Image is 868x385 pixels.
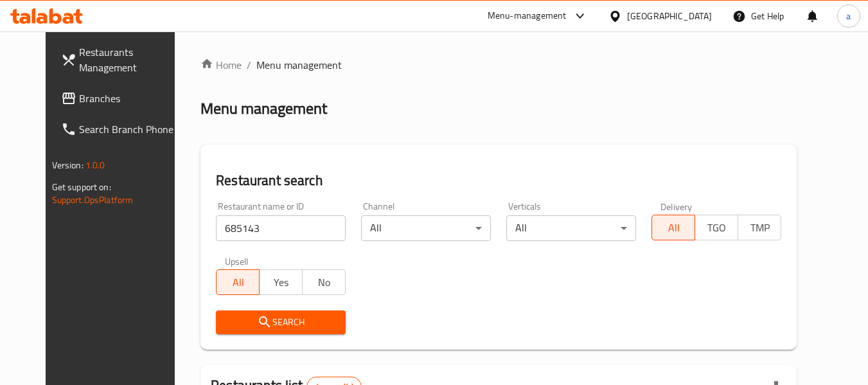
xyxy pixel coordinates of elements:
button: TGO [695,215,738,240]
button: Search [216,310,346,334]
span: a [846,9,851,23]
button: Yes [259,269,303,295]
div: All [506,215,636,241]
a: Home [200,57,242,73]
div: Menu-management [488,8,567,24]
button: TMP [738,215,781,240]
button: No [302,269,346,295]
span: Get support on: [52,179,111,195]
span: Search Branch Phone [79,121,181,137]
span: No [308,273,341,292]
a: Support.OpsPlatform [52,192,134,208]
input: Search for restaurant name or ID.. [216,215,346,241]
span: Restaurants Management [79,44,181,75]
span: Search [226,314,335,330]
span: Branches [79,91,181,106]
div: All [361,215,491,241]
span: All [222,273,254,292]
span: 1.0.0 [85,157,105,174]
a: Branches [51,83,191,114]
a: Restaurants Management [51,37,191,83]
a: Search Branch Phone [51,114,191,145]
span: TGO [700,219,733,237]
div: [GEOGRAPHIC_DATA] [627,9,712,23]
nav: breadcrumb [200,57,797,73]
h2: Menu management [200,98,327,119]
span: Yes [265,273,297,292]
button: All [651,215,695,240]
li: / [247,57,251,73]
h2: Restaurant search [216,171,781,190]
span: All [657,219,690,237]
label: Delivery [660,202,693,211]
button: All [216,269,260,295]
span: Menu management [256,57,342,73]
label: Upsell [225,256,249,265]
span: TMP [743,219,776,237]
span: Version: [52,157,84,174]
